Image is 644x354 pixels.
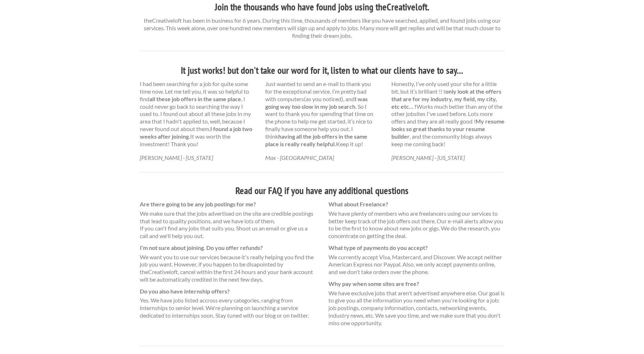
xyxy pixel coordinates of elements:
dd: We have exclusive jobs that aren't advertised anywhere else. Our goal is to give you all the info... [328,290,505,327]
cite: [PERSON_NAME] - [US_STATE] [391,154,465,161]
dt: What about Freelance? [328,201,505,208]
strong: I was going way too slow in my job search [265,95,368,110]
cite: Max - [GEOGRAPHIC_DATA] [265,154,334,161]
p: Honestly, I’ve only used your site for a little bit, but it’s brilliant !! I Works much better th... [391,80,505,148]
strong: having all the job offers in the same place is really really helpful. [265,133,367,147]
dt: Do you also have internship offers? [140,288,316,295]
dd: We want you to use our services because it's really helping you find the job you want. However, i... [140,254,316,283]
dd: Yes. We have jobs listed accross every categories, ranging from internships to senior level. We'r... [140,297,316,319]
strong: I found a job two weeks after joining. [140,125,252,140]
p: theCreativeloft has been in business for 6 years. During this time, thousands of members like you... [140,17,505,39]
p: I had been searching for a job for quite some time now. Let me tell you, it was so helpful to fin... [140,80,253,148]
dt: Why pay when some sites are free? [328,280,505,288]
dt: Are there going to be any job postings for me? [140,201,316,208]
h3: It just works! but don't take our word for it, listen to what our clients have to say... [140,64,505,77]
dt: I'm not sure about joining. Do you offer refunds? [140,244,316,252]
dd: We have plenty of members who are freelancers using our services to better keep track of the job ... [328,210,505,240]
p: Just wanted to send an e-mail to thank you for the exceptional service. I’m pretty bad with compu... [265,80,378,148]
cite: [PERSON_NAME] - [US_STATE] [140,154,213,161]
dd: We currently accept Visa, Mastercard, and Discover. We accept neither American Express nor Paypal... [328,254,505,276]
strong: only look at the offers that are for my industry, my field, my city, etc etc… ! [391,88,501,110]
dd: We make sure that the jobs advertised on the site are credible postings that lead to quality posi... [140,210,316,240]
h3: Join the thousands who have found jobs using theCreativeloft. [140,0,505,14]
dt: What type of payments do you accept? [328,244,505,252]
strong: all these job offers in the same place [149,95,241,102]
strong: My resume looks so great thanks to your resume builder [391,118,505,140]
h3: Read our FAQ if you have any additional questions [140,184,505,198]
